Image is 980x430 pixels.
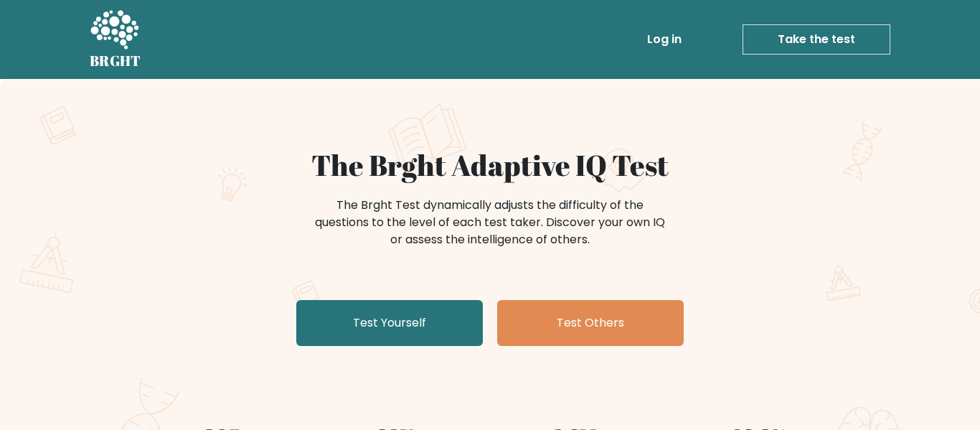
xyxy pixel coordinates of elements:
[140,148,840,182] h1: The Brght Adaptive IQ Test
[641,25,687,54] a: Log in
[296,300,483,346] a: Test Yourself
[311,197,669,248] div: The Brght Test dynamically adjusts the difficulty of the questions to the level of each test take...
[90,6,141,73] a: BRGHT
[497,300,684,346] a: Test Others
[90,52,141,70] h5: BRGHT
[743,24,890,55] a: Take the test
